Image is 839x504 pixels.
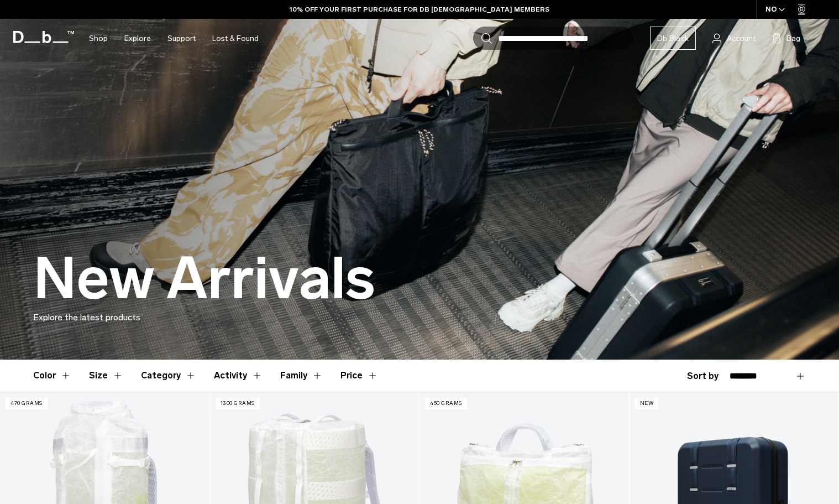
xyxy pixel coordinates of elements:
[425,398,467,409] p: 450 grams
[280,360,323,392] button: Toggle Filter
[216,398,260,409] p: 1300 grams
[81,19,267,58] nav: Main Navigation
[33,247,375,311] h1: New Arrivals
[33,360,71,392] button: Toggle Filter
[772,32,800,45] button: Bag
[141,360,196,392] button: Toggle Filter
[89,19,108,58] a: Shop
[635,398,659,409] p: New
[33,311,806,324] p: Explore the latest products.
[214,360,263,392] button: Toggle Filter
[124,19,151,58] a: Explore
[712,32,756,45] a: Account
[212,19,259,58] a: Lost & Found
[786,33,800,44] span: Bag
[6,398,48,409] p: 470 grams
[727,33,756,44] span: Account
[650,27,696,50] a: Db Black
[89,360,123,392] button: Toggle Filter
[340,360,378,392] button: Toggle Price
[290,4,549,14] a: 10% OFF YOUR FIRST PURCHASE FOR DB [DEMOGRAPHIC_DATA] MEMBERS
[167,19,196,58] a: Support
